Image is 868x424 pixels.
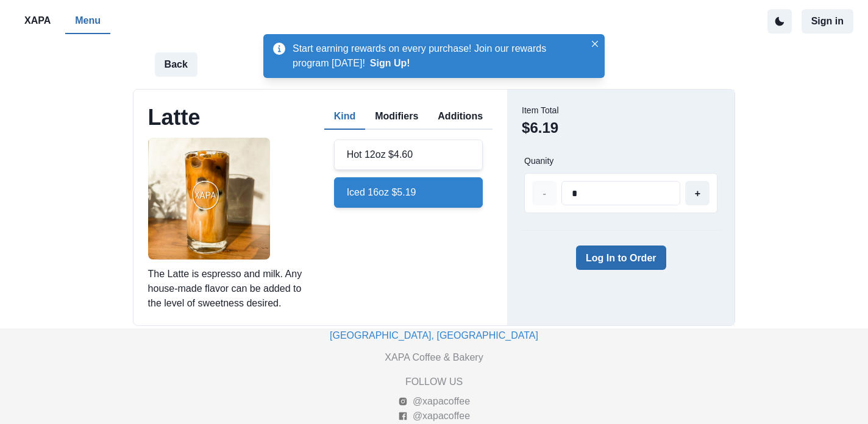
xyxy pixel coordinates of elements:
[334,140,483,170] div: Hot 12oz $4.60
[532,181,557,205] button: -
[398,394,470,409] a: @xapacoffee
[405,375,463,389] p: FOLLOW US
[385,350,483,365] p: XAPA Coffee & Bakery
[522,117,558,139] dd: $6.19
[576,246,666,270] button: Log In to Order
[24,13,51,28] p: XAPA
[365,104,428,130] button: Modifiers
[370,58,410,69] button: Sign Up!
[293,41,585,71] p: Start earning rewards on every purchase! Join our rewards program [DATE]!
[522,104,558,117] dt: Item Total
[802,9,853,34] button: Sign in
[148,104,201,130] h2: Latte
[155,52,197,77] button: Back
[767,9,792,34] button: active dark theme mode
[685,181,710,205] button: +
[148,267,317,311] p: The Latte is espresso and milk. Any house-made flavor can be added to the level of sweetness desi...
[588,37,602,51] button: Close
[428,104,493,130] button: Additions
[75,13,101,28] p: Menu
[334,177,483,208] div: Iced 16oz $5.19
[330,330,538,341] a: [GEOGRAPHIC_DATA], [GEOGRAPHIC_DATA]
[524,156,553,166] p: Quanity
[398,409,470,423] a: @xapacoffee
[324,104,366,130] button: Kind
[148,138,270,260] img: original.jpeg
